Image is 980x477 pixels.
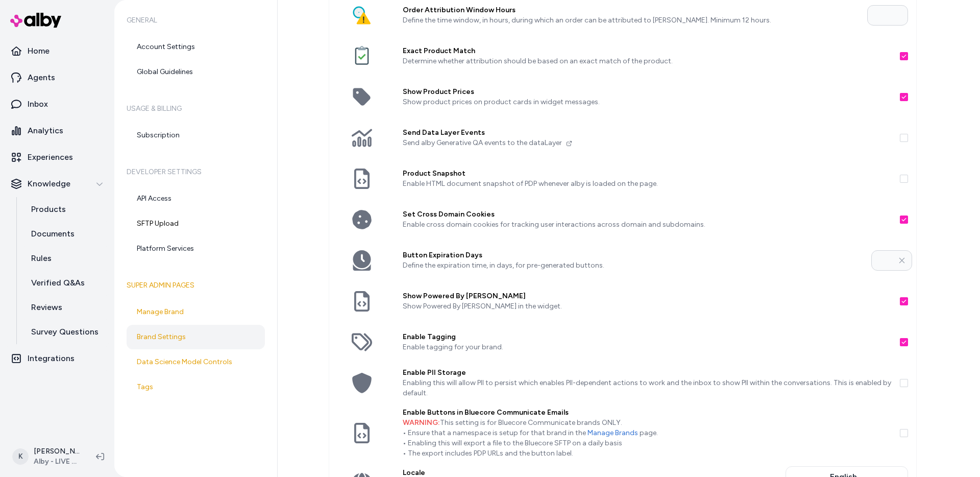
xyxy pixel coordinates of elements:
[127,123,265,148] a: Subscription
[127,300,265,324] a: Manage Brand
[28,45,50,57] p: Home
[31,301,62,314] p: Reviews
[4,346,110,371] a: Integrations
[28,125,63,137] p: Analytics
[34,446,80,457] p: [PERSON_NAME]
[28,151,73,163] p: Experiences
[403,418,440,427] span: WARNING:
[31,203,66,216] p: Products
[403,408,892,418] label: Enable Buttons in Bluecore Communicate Emails
[403,46,892,56] label: Exact Product Match
[403,56,892,66] p: Determine whether attribution should be based on an exact match of the product.
[127,94,265,123] h6: Usage & Billing
[31,252,52,265] p: Rules
[31,326,99,338] p: Survey Questions
[34,457,80,467] span: Alby - LIVE on [DOMAIN_NAME]
[127,186,265,211] a: API Access
[403,301,892,312] p: Show Powered By [PERSON_NAME] in the widget.
[28,352,75,365] p: Integrations
[12,448,29,465] span: K
[6,440,88,473] button: K[PERSON_NAME]Alby - LIVE on [DOMAIN_NAME]
[21,246,110,271] a: Rules
[127,325,265,349] a: Brand Settings
[4,92,110,116] a: Inbox
[127,375,265,399] a: Tags
[403,128,892,138] label: Send Data Layer Events
[127,158,265,186] h6: Developer Settings
[403,291,892,301] label: Show Powered By [PERSON_NAME]
[4,118,110,143] a: Analytics
[28,71,55,84] p: Agents
[28,178,70,190] p: Knowledge
[4,65,110,90] a: Agents
[403,260,863,271] p: Define the expiration time, in days, for pre-generated buttons.
[127,236,265,261] a: Platform Services
[403,250,863,260] label: Button Expiration Days
[21,320,110,344] a: Survey Questions
[127,271,265,300] h6: Super Admin Pages
[403,87,892,97] label: Show Product Prices
[127,60,265,84] a: Global Guidelines
[403,5,859,15] label: Order Attribution Window Hours
[21,295,110,320] a: Reviews
[403,368,892,378] label: Enable PII Storage
[403,332,892,342] label: Enable Tagging
[403,15,859,26] p: Define the time window, in hours, during which an order can be attributed to [PERSON_NAME]. Minim...
[127,350,265,374] a: Data Science Model Controls
[4,39,110,63] a: Home
[587,428,638,437] a: Manage Brands
[127,6,265,35] h6: General
[31,277,85,289] p: Verified Q&As
[403,342,892,352] p: Enable tagging for your brand.
[403,220,892,230] p: Enable cross domain cookies for tracking user interactions across domain and subdomains.
[31,228,75,240] p: Documents
[403,138,892,148] p: Send alby Generative QA events to the dataLayer
[21,197,110,222] a: Products
[4,145,110,170] a: Experiences
[28,98,48,110] p: Inbox
[403,209,892,220] label: Set Cross Domain Cookies
[403,169,892,179] label: Product Snapshot
[403,418,892,459] p: This setting is for Bluecore Communicate brands ONLY. • Ensure that a namespace is setup for that...
[403,378,892,398] p: Enabling this will allow PII to persist which enables PII-dependent actions to work and the inbox...
[21,271,110,295] a: Verified Q&As
[403,97,892,107] p: Show product prices on product cards in widget messages.
[127,35,265,59] a: Account Settings
[21,222,110,246] a: Documents
[127,211,265,236] a: SFTP Upload
[4,172,110,196] button: Knowledge
[10,13,61,28] img: alby Logo
[403,179,892,189] p: Enable HTML document snapshot of PDP whenever alby is loaded on the page.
